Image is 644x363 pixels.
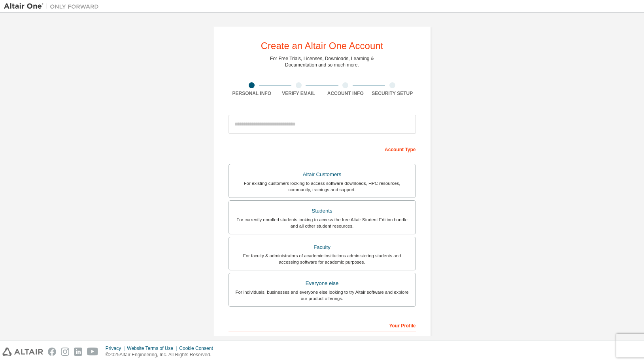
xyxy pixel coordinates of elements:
img: altair_logo.svg [2,348,43,356]
div: For Free Trials, Licenses, Downloads, Learning & Documentation and so much more. [270,55,374,68]
div: Your Profile [229,319,416,331]
img: facebook.svg [48,348,56,356]
div: For currently enrolled students looking to access the free Altair Student Edition bundle and all ... [234,217,411,229]
label: Last Name [325,335,416,342]
div: Privacy [106,345,127,352]
div: For faculty & administrators of academic institutions administering students and accessing softwa... [234,253,411,265]
img: youtube.svg [87,348,98,356]
div: Account Type [229,143,416,155]
img: instagram.svg [61,348,69,356]
div: For existing customers looking to access software downloads, HPC resources, community, trainings ... [234,180,411,193]
div: Cookie Consent [179,345,217,352]
div: Account Info [322,90,369,97]
label: First Name [229,335,320,342]
div: Everyone else [234,278,411,289]
div: Create an Altair One Account [261,41,383,51]
div: Website Terms of Use [127,345,179,352]
div: Verify Email [275,90,322,97]
img: linkedin.svg [74,348,82,356]
div: Personal Info [229,90,276,97]
p: © 2025 Altair Engineering, Inc. All Rights Reserved. [106,352,218,358]
div: Security Setup [369,90,416,97]
div: For individuals, businesses and everyone else looking to try Altair software and explore our prod... [234,289,411,302]
img: Altair One [4,2,103,10]
div: Altair Customers [234,169,411,180]
div: Faculty [234,242,411,253]
div: Students [234,205,411,217]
